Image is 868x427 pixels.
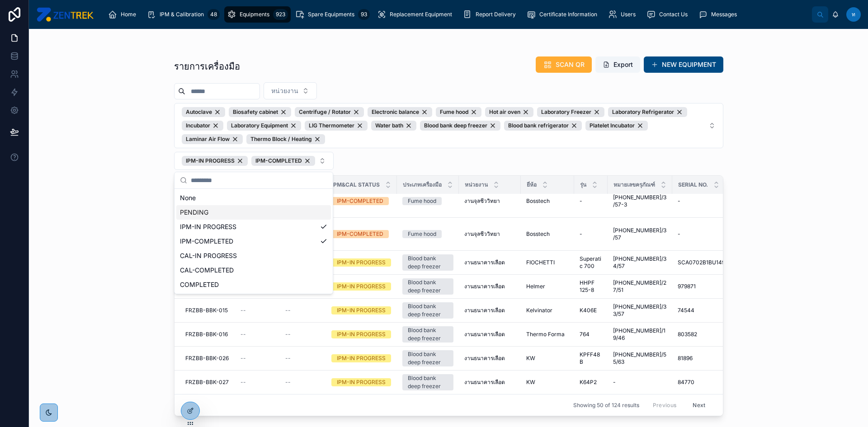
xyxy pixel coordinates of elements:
[331,354,392,362] a: IPM-IN PROGRESS
[580,197,582,205] span: -
[337,197,383,205] div: IPM-COMPLETED
[182,156,248,166] button: Unselect IPM_IN_PROGRESS
[573,402,639,409] span: Showing 50 of 124 results
[408,278,448,295] div: Blood bank deep freezer
[402,350,453,366] a: Blood bank deep freezer
[227,121,301,131] div: Laboratory Equipment
[241,307,274,314] a: --
[176,263,331,277] div: CAL-COMPLETED
[464,355,515,362] a: งานธนาคารเลือด
[678,307,694,314] span: 74544
[580,331,590,338] span: 764
[485,107,533,117] div: Hot air oven
[271,86,298,95] span: หน่วยงาน
[176,277,331,292] div: COMPLETED
[613,255,667,270] span: [PHONE_NUMBER]/34/57
[580,379,602,386] a: K64P2
[251,156,315,166] div: IPM-COMPLETED
[371,121,416,131] button: Unselect WATER_BATH
[580,181,586,188] span: รุ่น
[464,197,515,205] a: งานจุลชีววิทยา
[580,331,602,338] a: 764
[331,282,392,291] a: IPM-IN PROGRESS
[644,56,723,73] a: NEW EQUIPMENT
[182,156,248,166] div: IPM-IN PROGRESS
[580,351,602,366] a: KPFF48B
[402,278,453,295] a: Blood bank deep freezer
[408,254,448,271] div: Blood bank deep freezer
[436,107,481,117] button: Unselect FUME_HOOD
[464,259,515,266] a: งานธนาคารเลือด
[264,82,317,99] button: Select Button
[460,6,522,23] a: Report Delivery
[613,227,667,241] a: [PHONE_NUMBER]/3/57
[526,355,535,362] span: KW
[246,134,325,144] button: Unselect THERMO_BLOCK_HEATING
[121,11,136,18] span: Home
[285,331,291,338] span: --
[504,121,582,131] button: Unselect BLOOD_BANK_REFRIGERATOR
[408,197,436,205] div: Fume hood
[174,60,240,73] h1: รายการเครื่องมือ
[464,230,500,238] span: งานจุลชีววิทยา
[526,379,535,386] span: KW
[526,197,569,205] a: Bosstech
[613,351,667,366] span: [PHONE_NUMBER]/55/63
[526,230,569,238] a: Bosstech
[585,121,648,131] button: Unselect PLATELET_INCUBATOR
[580,279,602,294] a: HHPF 125-8
[174,103,723,148] button: Select Button
[185,331,228,338] span: FRZBB-BBK-016
[678,355,693,362] span: 81896
[251,156,315,166] button: Unselect IPM_COMPLETED
[537,107,604,117] button: Unselect LABORATORY_FREEZER
[402,326,453,343] a: Blood bank deep freezer
[292,6,373,23] a: Spare Equipments93
[305,121,368,131] div: LIG Thermometer
[420,121,500,131] button: Unselect BLOOD_BANK_DEEP_FREEZER
[185,307,230,314] a: FRZBB-BBK-015
[613,194,667,208] span: [PHONE_NUMBER]/3/57-3
[182,121,223,131] button: Unselect INCUBATOR
[678,379,694,386] span: 84770
[524,6,604,23] a: Certificate Information
[537,107,604,117] div: Laboratory Freezer
[464,331,505,338] span: งานธนาคารเลือด
[527,181,537,188] span: ยี่ห้อ
[337,230,383,238] div: IPM-COMPLETED
[305,121,368,131] button: Unselect LIG_THERMOMETER
[229,107,291,117] button: Unselect BIOSAFETY_CABINET
[464,230,515,238] a: งานจุลชีววิทยา
[185,355,230,362] a: FRZBB-BBK-026
[613,327,667,342] span: [PHONE_NUMBER]/19/46
[331,330,392,338] a: IPM-IN PROGRESS
[182,134,243,144] div: Laminar Air Flow
[580,307,597,314] span: K406E
[371,121,416,131] div: Water bath
[464,331,515,338] a: งานธนาคารเลือด
[402,374,453,390] a: Blood bank deep freezer
[605,6,642,23] a: Users
[176,249,331,263] div: CAL-IN PROGRESS
[176,234,331,249] div: IPM-COMPLETED
[526,307,552,314] span: Kelvinator
[185,307,228,314] span: FRZBB-BBK-015
[608,107,687,117] button: Unselect LABORATORY_REFRIGERATOR
[678,259,728,266] span: SCA0702B1BU1499
[464,379,505,386] span: งานธนาคารเลือด
[241,379,246,386] span: --
[240,11,269,18] span: Equipments
[526,259,569,266] a: FIOCHETTI
[101,5,812,24] div: scrollable content
[613,303,667,318] span: [PHONE_NUMBER]/33/57
[408,350,448,366] div: Blood bank deep freezer
[208,9,220,20] div: 48
[678,197,680,205] span: -
[308,11,354,18] span: Spare Equipments
[580,230,582,238] span: -
[595,56,640,73] button: Export
[390,11,452,18] span: Replacement Equipment
[464,259,505,266] span: งานธนาคารเลือด
[526,283,569,290] a: Helmer
[246,134,325,144] div: Thermo Block / Heating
